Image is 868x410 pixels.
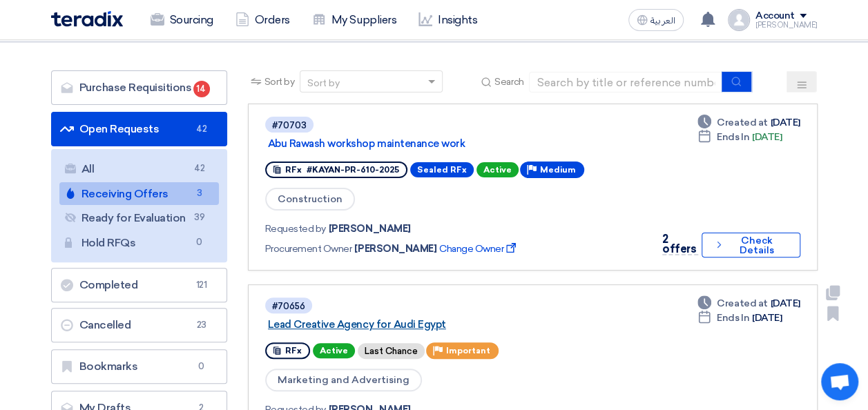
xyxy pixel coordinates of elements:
a: Completed121 [51,268,227,302]
span: العربية [650,16,675,26]
div: #70703 [272,121,307,130]
span: 39 [191,211,208,225]
span: 42 [193,122,210,136]
span: 0 [191,235,208,250]
a: My Suppliers [301,5,407,35]
a: Abu Rawash workshop maintenance work [268,137,613,150]
span: Important [446,346,490,355]
div: Account [755,10,795,22]
span: #KAYAN-PR-610-2025 [307,165,399,175]
span: [PERSON_NAME] [329,222,411,236]
span: Search [494,75,523,89]
span: Active [313,343,355,358]
div: [DATE] [697,130,782,144]
img: Teradix logo [51,11,123,27]
span: 0 [193,360,210,373]
span: Construction [265,188,355,211]
a: All [59,157,219,181]
span: Ends In [717,311,749,325]
span: 42 [191,162,208,176]
span: Medium [540,165,576,175]
span: Requested by [265,222,326,236]
span: Procurement Owner [265,242,352,256]
span: Marketing and Advertising [265,369,422,391]
div: [DATE] [697,311,782,325]
img: profile_test.png [728,9,750,31]
a: Bookmarks0 [51,349,227,384]
div: [DATE] [697,115,800,130]
a: Hold RFQs [59,231,219,255]
a: Open Requests42 [51,112,227,146]
a: Purchase Requisitions14 [51,70,227,105]
span: Sort by [264,75,295,89]
span: Sealed RFx [410,162,474,177]
a: Insights [407,5,488,35]
div: #70656 [272,302,305,311]
div: Last Chance [358,343,425,359]
a: Receiving Offers [59,182,219,206]
div: [PERSON_NAME] [755,21,818,29]
span: 121 [193,278,210,292]
a: Cancelled23 [51,308,227,342]
div: Sort by [307,76,340,90]
span: 3 [191,186,208,201]
button: Check Details [702,233,800,257]
span: RFx [285,346,302,355]
span: Active [476,162,519,177]
a: Lead Creative Agency for Audi Egypt [268,318,613,331]
span: 14 [193,81,210,97]
a: Orders [224,5,301,35]
span: 2 offers [662,233,696,255]
a: Ready for Evaluation [59,206,219,230]
a: Open chat [821,363,858,400]
span: RFx [285,165,302,175]
input: Search by title or reference number [529,72,722,92]
span: Created at [717,115,767,130]
span: Ends In [717,130,749,144]
button: العربية [628,9,684,31]
span: [PERSON_NAME] [354,242,436,256]
a: Sourcing [139,5,224,35]
span: 23 [193,318,210,332]
span: Change Owner [439,242,519,256]
span: Created at [717,296,767,311]
div: [DATE] [697,296,800,311]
